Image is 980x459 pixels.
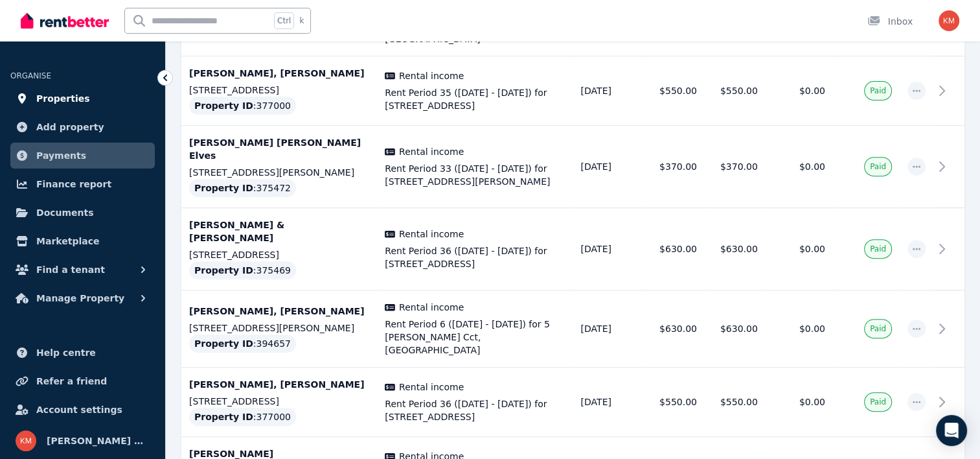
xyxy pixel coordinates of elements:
[189,218,369,244] p: [PERSON_NAME] & [PERSON_NAME]
[399,228,464,241] span: Rental income
[36,373,107,389] span: Refer a friend
[189,408,296,426] div: : 377000
[799,397,825,407] span: $0.00
[189,136,369,162] p: [PERSON_NAME] [PERSON_NAME] Elves
[799,86,825,96] span: $0.00
[10,285,155,311] button: Manage Property
[573,208,644,290] td: [DATE]
[194,410,253,423] span: Property ID
[10,171,155,197] a: Finance report
[274,12,294,29] span: Ctrl
[36,119,104,135] span: Add property
[189,335,296,353] div: : 394657
[10,200,155,226] a: Documents
[939,10,959,31] img: Karen & Michael Greenfield
[10,86,155,112] a: Properties
[36,262,105,277] span: Find a tenant
[705,368,766,437] td: $550.00
[10,228,155,254] a: Marketplace
[799,244,825,254] span: $0.00
[21,11,109,30] img: RentBetter
[644,126,705,208] td: $370.00
[399,301,464,314] span: Rental income
[10,257,155,283] button: Find a tenant
[36,402,122,418] span: Account settings
[705,290,766,368] td: $630.00
[189,305,369,318] p: [PERSON_NAME], [PERSON_NAME]
[36,148,86,163] span: Payments
[36,233,99,249] span: Marketplace
[36,176,111,192] span: Finance report
[189,97,296,115] div: : 377000
[189,261,296,279] div: : 375469
[10,340,155,366] a: Help centre
[194,264,253,277] span: Property ID
[644,368,705,437] td: $550.00
[644,56,705,126] td: $550.00
[936,415,967,446] div: Open Intercom Messenger
[10,143,155,169] a: Payments
[189,67,369,80] p: [PERSON_NAME], [PERSON_NAME]
[36,345,96,360] span: Help centre
[799,324,825,334] span: $0.00
[644,208,705,290] td: $630.00
[870,86,886,96] span: Paid
[573,56,644,126] td: [DATE]
[10,71,51,80] span: ORGANISE
[194,182,253,194] span: Property ID
[799,161,825,172] span: $0.00
[189,166,369,179] p: [STREET_ADDRESS][PERSON_NAME]
[573,126,644,208] td: [DATE]
[385,86,565,112] span: Rent Period 35 ([DATE] - [DATE]) for [STREET_ADDRESS]
[10,368,155,394] a: Refer a friend
[870,161,886,172] span: Paid
[399,69,464,82] span: Rental income
[36,205,94,220] span: Documents
[194,99,253,112] span: Property ID
[36,290,124,306] span: Manage Property
[10,114,155,140] a: Add property
[385,244,565,270] span: Rent Period 36 ([DATE] - [DATE]) for [STREET_ADDRESS]
[867,15,913,28] div: Inbox
[870,324,886,334] span: Paid
[189,179,296,197] div: : 375472
[573,290,644,368] td: [DATE]
[189,248,369,261] p: [STREET_ADDRESS]
[705,126,766,208] td: $370.00
[189,322,369,335] p: [STREET_ADDRESS][PERSON_NAME]
[36,91,90,106] span: Properties
[399,381,464,394] span: Rental income
[299,16,304,26] span: k
[870,244,886,254] span: Paid
[189,395,369,408] p: [STREET_ADDRESS]
[399,145,464,158] span: Rental income
[10,397,155,423] a: Account settings
[189,378,369,391] p: [PERSON_NAME], [PERSON_NAME]
[385,318,565,357] span: Rent Period 6 ([DATE] - [DATE]) for 5 [PERSON_NAME] Cct, [GEOGRAPHIC_DATA]
[644,290,705,368] td: $630.00
[705,208,766,290] td: $630.00
[705,56,766,126] td: $550.00
[385,162,565,188] span: Rent Period 33 ([DATE] - [DATE]) for [STREET_ADDRESS][PERSON_NAME]
[573,368,644,437] td: [DATE]
[194,337,253,350] span: Property ID
[189,84,369,97] p: [STREET_ADDRESS]
[47,433,150,449] span: [PERSON_NAME] & [PERSON_NAME]
[870,397,886,407] span: Paid
[385,397,565,423] span: Rent Period 36 ([DATE] - [DATE]) for [STREET_ADDRESS]
[16,430,36,451] img: Karen & Michael Greenfield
